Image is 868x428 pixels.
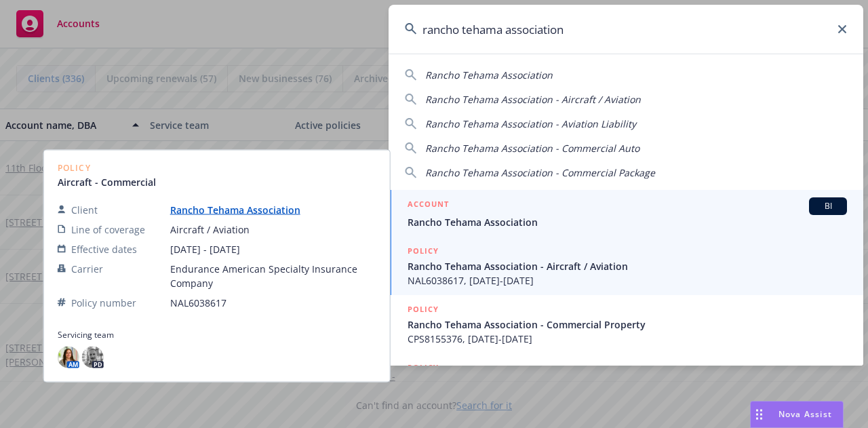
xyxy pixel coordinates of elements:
[425,93,641,106] span: Rancho Tehama Association - Aircraft / Aviation
[408,317,847,332] span: Rancho Tehama Association - Commercial Property
[778,408,832,420] span: Nova Assist
[408,361,439,374] h5: POLICY
[389,190,863,237] a: ACCOUNTBIRancho Tehama Association
[814,200,842,212] span: BI
[750,401,844,428] button: Nova Assist
[389,353,863,412] a: POLICY
[425,142,639,155] span: Rancho Tehama Association - Commercial Auto
[425,69,553,81] span: Rancho Tehama Association
[408,197,449,214] h5: ACCOUNT
[425,117,636,130] span: Rancho Tehama Association - Aviation Liability
[408,303,439,316] h5: POLICY
[408,215,847,229] span: Rancho Tehama Association
[389,237,863,295] a: POLICYRancho Tehama Association - Aircraft / AviationNAL6038617, [DATE]-[DATE]
[389,5,863,54] input: Search...
[408,244,439,258] h5: POLICY
[408,332,847,346] span: CPS8155376, [DATE]-[DATE]
[408,273,847,288] span: NAL6038617, [DATE]-[DATE]
[425,166,655,179] span: Rancho Tehama Association - Commercial Package
[389,295,863,353] a: POLICYRancho Tehama Association - Commercial PropertyCPS8155376, [DATE]-[DATE]
[751,402,768,427] div: Drag to move
[408,259,847,273] span: Rancho Tehama Association - Aircraft / Aviation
